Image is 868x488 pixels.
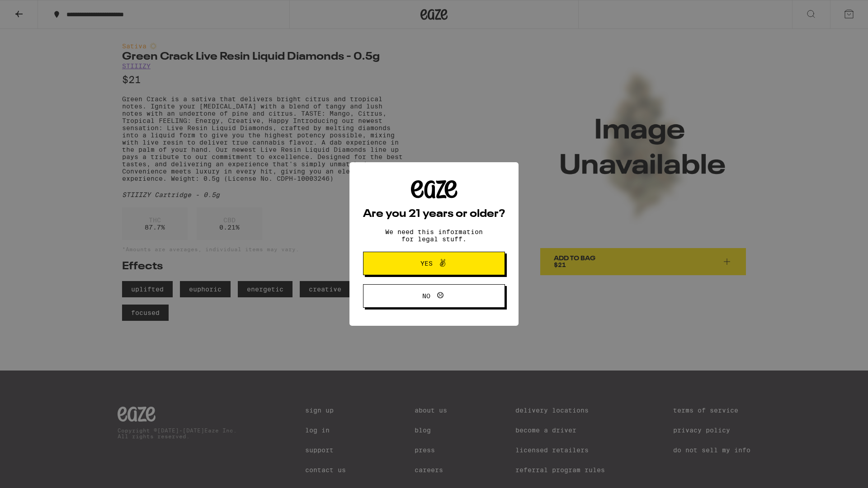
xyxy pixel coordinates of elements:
button: No [363,284,505,308]
span: No [422,293,430,299]
button: Yes [363,252,505,275]
span: Yes [420,260,433,267]
h2: Are you 21 years or older? [363,209,505,220]
p: We need this information for legal stuff. [377,228,491,243]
